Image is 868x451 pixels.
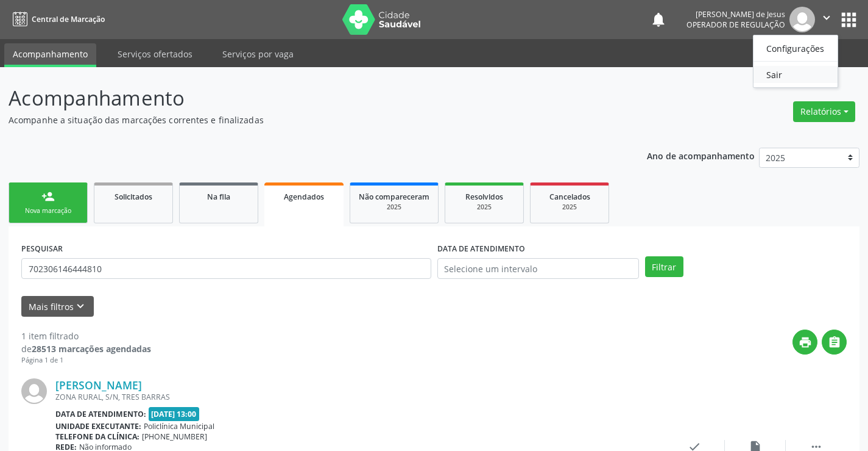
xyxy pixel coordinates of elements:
[793,101,855,122] button: Relatórios
[645,256,683,277] button: Filtrar
[21,239,63,258] label: PESQUISAR
[789,7,815,32] img: img
[9,114,604,126] p: Acompanhe a situação das marcações correntes e finalizadas
[9,83,604,114] p: Acompanhamento
[74,300,87,313] i: keyboard_arrow_down
[18,206,79,215] div: Nova marcação
[4,43,96,67] a: Acompanhamento
[207,192,230,202] span: Na fila
[454,203,515,212] div: 2025
[686,9,785,20] div: [PERSON_NAME] de Jesus
[815,7,838,32] button: 
[437,239,525,258] label: DATA DE ATENDIMENTO
[792,330,817,355] button: print
[549,192,590,202] span: Cancelados
[650,11,667,28] button: notifications
[55,409,146,419] b: Data de atendimento:
[21,258,431,279] input: Nome, CNS
[753,40,838,57] a: Configurações
[21,330,151,342] div: 1 item filtrado
[753,66,838,83] a: Sair
[32,14,105,24] span: Central de Marcação
[284,192,324,202] span: Agendados
[437,258,639,279] input: Selecione um intervalo
[647,148,755,163] p: Ano de acompanhamento
[359,203,429,212] div: 2025
[55,421,141,431] b: Unidade executante:
[109,43,201,65] a: Serviços ofertados
[799,336,812,349] i: print
[822,330,847,355] button: 
[55,378,142,392] a: [PERSON_NAME]
[539,203,600,212] div: 2025
[32,343,151,355] strong: 28513 marcações agendadas
[820,11,833,24] i: 
[21,355,151,366] div: Página 1 de 1
[142,431,207,442] span: [PHONE_NUMBER]
[144,421,214,431] span: Policlínica Municipal
[828,336,841,349] i: 
[214,43,302,65] a: Serviços por vaga
[9,9,105,29] a: Central de Marcação
[465,192,503,202] span: Resolvidos
[838,9,859,31] button: apps
[21,296,94,317] button: Mais filtroskeyboard_arrow_down
[753,35,838,88] ul: 
[686,20,785,30] span: Operador de regulação
[55,392,664,402] div: ZONA RURAL, S/N, TRES BARRAS
[149,407,200,421] span: [DATE] 13:00
[359,192,429,202] span: Não compareceram
[55,431,139,442] b: Telefone da clínica:
[21,342,151,355] div: de
[21,378,47,404] img: img
[41,190,55,203] div: person_add
[115,192,152,202] span: Solicitados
